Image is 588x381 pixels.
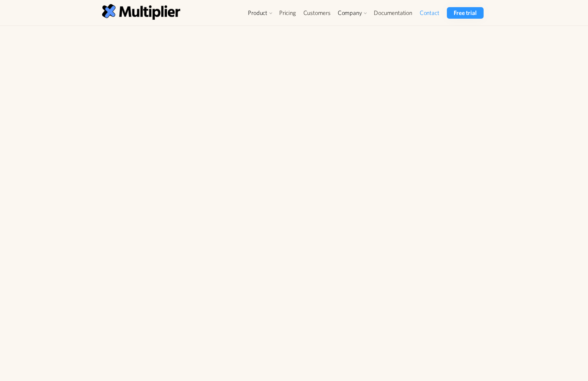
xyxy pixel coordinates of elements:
div: Product [245,7,275,19]
a: Free trial [447,7,483,19]
div: Product [248,9,267,17]
a: Contact [416,7,443,19]
div: Company [338,9,362,17]
a: Customers [300,7,334,19]
a: Pricing [275,7,300,19]
a: Documentation [370,7,416,19]
div: Company [334,7,370,19]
